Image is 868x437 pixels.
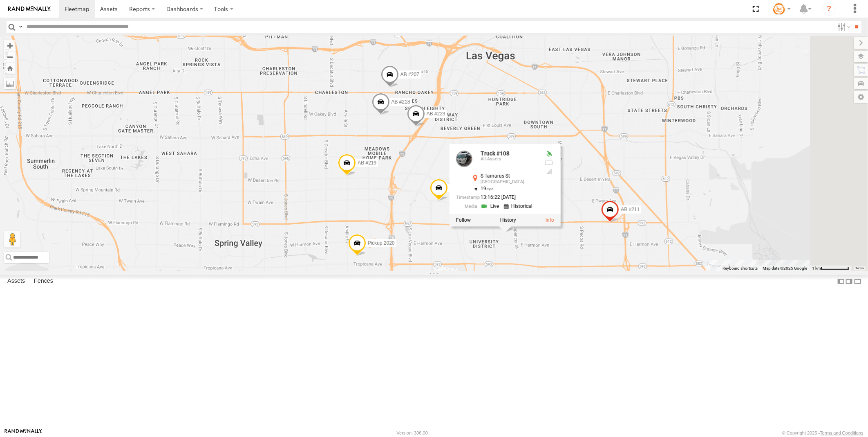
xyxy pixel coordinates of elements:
[427,110,445,116] span: AB #223
[456,217,471,223] label: Realtime tracking of Asset
[763,266,807,270] span: Map data ©2025 Google
[544,159,554,166] div: No battery health information received from this device.
[770,3,794,15] div: Tommy Stauffer
[4,51,16,63] button: Zoom out
[544,151,554,157] div: Valid GPS Fix
[810,266,852,271] button: Map Scale: 1 km per 65 pixels
[397,430,428,435] div: Version: 306.00
[481,173,538,179] div: S Tamarus St
[723,266,758,271] button: Keyboard shortcuts
[368,240,395,246] span: Pickup 2020
[481,157,538,162] div: All Assets
[481,150,510,157] a: Truck #108
[4,78,16,89] label: Measure
[400,71,419,77] span: AB #207
[358,160,376,166] span: AB #219
[17,21,24,33] label: Search Query
[812,266,821,270] span: 1 km
[546,217,554,223] a: View Asset Details
[3,276,29,287] label: Assets
[837,275,845,287] label: Dock Summary Table to the Left
[823,2,836,16] i: ?
[8,6,51,12] img: rand-logo.svg
[391,99,410,104] span: AB #218
[481,186,494,191] span: 19
[30,276,57,287] label: Fences
[456,195,538,200] div: Date/time of location update
[4,429,42,437] a: Visit our Website
[856,266,864,270] a: Terms (opens in new tab)
[481,202,501,210] a: View Live Media Streams
[782,430,864,435] div: © Copyright 2025 -
[845,275,853,287] label: Dock Summary Table to the Right
[820,430,864,435] a: Terms and Conditions
[4,63,16,74] button: Zoom Home
[4,231,20,248] button: Drag Pegman onto the map to open Street View
[854,275,862,287] label: Hide Summary Table
[544,168,554,175] div: Last Event GSM Signal Strength
[456,151,472,167] a: View Asset Details
[834,21,852,33] label: Search Filter Options
[621,206,640,212] span: AB #211
[500,217,516,223] label: View Asset History
[4,40,16,51] button: Zoom in
[504,202,535,210] a: View Historical Media Streams
[481,180,538,185] div: [GEOGRAPHIC_DATA]
[854,91,868,103] label: Map Settings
